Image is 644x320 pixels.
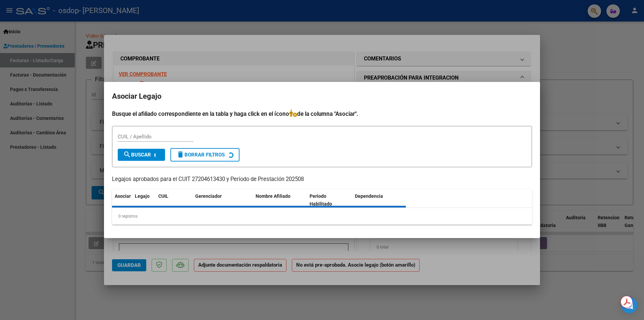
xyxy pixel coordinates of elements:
[170,148,239,162] button: Borrar Filtros
[253,189,307,211] datatable-header-cell: Nombre Afiliado
[352,189,406,211] datatable-header-cell: Dependencia
[176,152,225,158] span: Borrar Filtros
[112,208,532,225] div: 0 registros
[307,189,352,211] datatable-header-cell: Periodo Habilitado
[176,150,184,158] mat-icon: delete
[118,149,165,161] button: Buscar
[355,193,383,199] span: Dependencia
[115,193,131,199] span: Asociar
[195,193,222,199] span: Gerenciador
[112,109,532,118] h4: Busque el afiliado correspondiente en la tabla y haga click en el ícono de la columna "Asociar".
[112,189,132,211] datatable-header-cell: Asociar
[132,189,156,211] datatable-header-cell: Legajo
[158,193,168,199] span: CUIL
[156,189,193,211] datatable-header-cell: CUIL
[112,175,532,184] p: Legajos aprobados para el CUIT 27204613430 y Período de Prestación 202508
[135,193,150,199] span: Legajo
[112,90,532,103] h2: Asociar Legajo
[123,150,131,158] mat-icon: search
[256,193,290,199] span: Nombre Afiliado
[310,193,332,207] span: Periodo Habilitado
[193,189,253,211] datatable-header-cell: Gerenciador
[123,152,151,158] span: Buscar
